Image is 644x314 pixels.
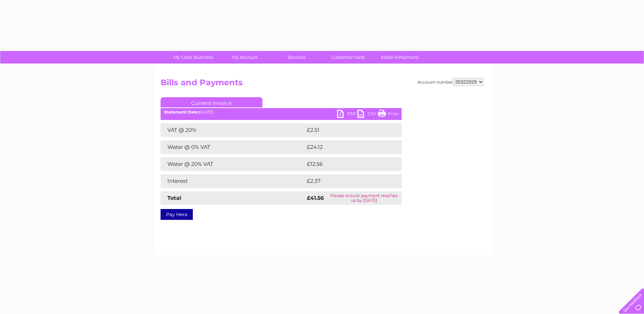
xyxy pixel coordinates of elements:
strong: Total [167,195,181,201]
b: Statement Date: [164,109,199,115]
a: Current Invoice [161,97,262,107]
a: PDF [337,110,357,120]
div: Account number [418,78,484,86]
a: My Account [217,51,273,64]
a: Services [269,51,325,64]
a: Customer Help [320,51,376,64]
a: Pay Here [161,209,193,220]
a: Make A Payment [372,51,428,64]
td: Water @ 0% VAT [161,140,305,154]
td: Please ensure payment reaches us by [DATE] [327,191,401,205]
td: VAT @ 20% [161,123,305,137]
div: [DATE] [161,110,402,115]
a: My Clear Business [165,51,221,64]
strong: £41.56 [307,195,324,201]
h2: Bills and Payments [161,78,484,91]
td: £24.12 [305,140,387,154]
td: Interest [161,174,305,188]
a: CSV [357,110,378,120]
td: £12.56 [305,157,387,171]
td: Water @ 20% VAT [161,157,305,171]
td: £2.51 [305,123,385,137]
a: Print [378,110,398,120]
td: £2.37 [305,174,386,188]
